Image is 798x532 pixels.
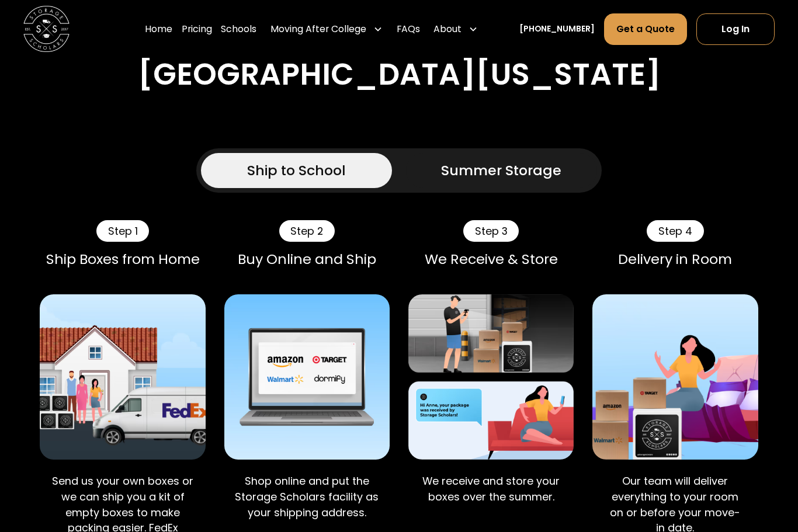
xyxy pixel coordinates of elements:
[592,251,758,268] div: Delivery in Room
[696,13,775,44] a: Log In
[182,13,212,45] a: Pricing
[145,13,172,45] a: Home
[418,474,565,505] p: We receive and store your boxes over the summer.
[247,160,346,181] div: Ship to School
[221,13,256,45] a: Schools
[429,13,483,45] div: About
[270,22,366,36] div: Moving After College
[266,13,387,45] div: Moving After College
[224,251,390,268] div: Buy Online and Ship
[408,251,574,268] div: We Receive & Store
[279,220,335,242] div: Step 2
[433,22,462,36] div: About
[604,13,687,44] a: Get a Quote
[441,160,561,181] div: Summer Storage
[96,220,150,242] div: Step 1
[40,251,206,268] div: Ship Boxes from Home
[397,13,420,45] a: FAQs
[233,474,380,520] p: Shop online and put the Storage Scholars facility as your shipping address.
[138,57,661,93] h2: [GEOGRAPHIC_DATA][US_STATE]
[463,220,519,242] div: Step 3
[519,23,595,35] a: [PHONE_NUMBER]
[23,6,70,52] a: home
[23,6,70,52] img: Storage Scholars main logo
[647,220,704,242] div: Step 4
